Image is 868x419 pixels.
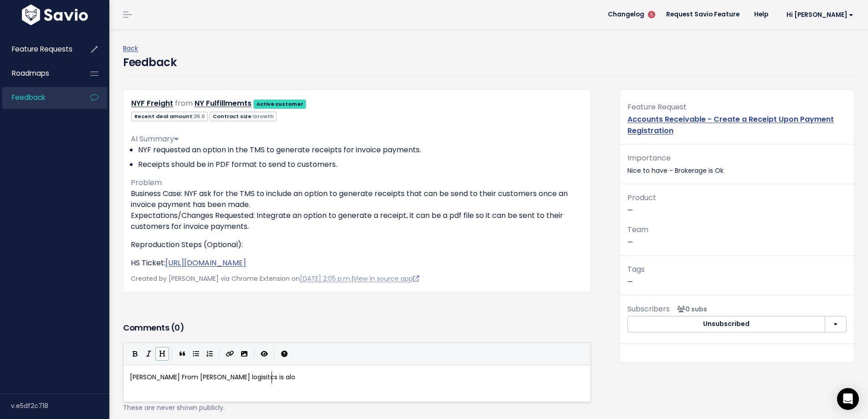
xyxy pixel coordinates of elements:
p: Reproduction Steps (Optional): [131,239,583,250]
a: Accounts Receivable - Create a Receipt Upon Payment Registration [627,114,834,136]
span: from [175,98,193,109]
a: Back [123,44,138,53]
div: Open Intercom Messenger [837,388,859,410]
button: Generic List [189,347,203,361]
span: Hi [PERSON_NAME] [786,11,853,18]
img: logo-white.9d6f32f41409.svg [20,5,90,25]
a: Roadmaps [2,63,76,84]
a: View in source app [353,274,419,283]
a: [DATE] 2:05 p.m. [300,274,351,283]
p: Nice to have - Brokerage is Ok [627,152,847,176]
li: NYF requested an option in the TMS to generate receipts for invoice payments. [138,145,583,155]
span: Feature Requests [12,44,72,54]
span: AI Summary [131,134,179,144]
i: | [254,348,255,360]
span: Roadmaps [12,68,49,78]
button: Quote [175,347,189,361]
h4: Feedback [123,54,176,71]
span: 35.0 [194,113,205,120]
a: Help [747,8,776,21]
p: HS Ticket: [131,258,583,269]
button: Bold [128,347,142,361]
span: Problem [131,177,162,188]
a: Request Savio Feature [659,8,747,21]
i: | [274,348,275,360]
a: NYF Freight [131,98,173,109]
span: Tags [627,264,645,274]
span: 0 [175,322,180,333]
span: Importance [627,153,671,163]
a: NY Fulfillmemts [195,98,252,109]
a: [URL][DOMAIN_NAME] [165,258,246,268]
button: Create Link [223,347,237,361]
span: These are never shown publicly. [123,403,225,412]
span: [PERSON_NAME] From [PERSON_NAME] logisitcs is alo [130,372,295,382]
h3: Comments ( ) [123,321,591,334]
span: Subscribers [627,304,670,314]
span: Contract size: [210,112,277,121]
button: Unsubscribed [627,316,825,332]
button: Markdown Guide [277,347,291,361]
span: Growth [253,113,274,120]
span: 5 [648,11,655,18]
div: v.e5df2c718 [11,394,109,418]
button: Numbered List [203,347,216,361]
span: <p><strong>Subscribers</strong><br><br> No subscribers yet<br> </p> [673,305,707,314]
span: Feedback [12,93,45,102]
a: Hi [PERSON_NAME] [776,8,861,22]
button: Toggle Preview [257,347,271,361]
p: — [627,223,847,248]
a: Feature Requests [2,39,76,60]
p: Business Case: NYF ask for the TMS to include an option to generate receipts that can be send to ... [131,188,583,232]
button: Heading [155,347,169,361]
a: Feedback [2,87,76,108]
button: Italic [142,347,155,361]
i: | [172,348,173,360]
strong: Active customer [257,100,303,108]
i: | [219,348,220,360]
span: Team [627,224,648,235]
p: — [627,191,847,216]
span: Created by [PERSON_NAME] via Chrome Extension on | [131,274,419,283]
span: Recent deal amount: [131,112,208,121]
button: Import an image [237,347,251,361]
span: Feature Request [627,102,687,112]
span: Product [627,192,656,203]
p: — [627,263,847,288]
span: Changelog [608,11,644,18]
li: Receipts should be in PDF format to send to customers. [138,159,583,170]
